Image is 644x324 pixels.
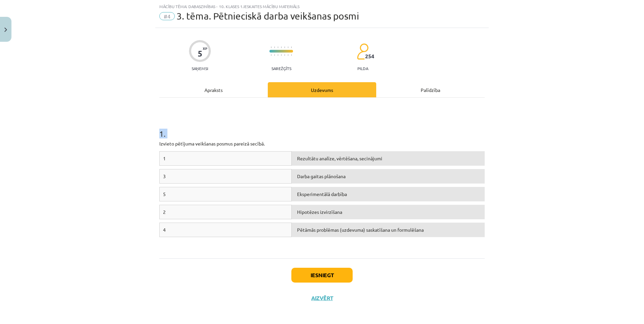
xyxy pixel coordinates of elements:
p: pilda [357,66,368,71]
img: icon-short-line-57e1e144782c952c97e751825c79c345078a6d821885a25fce030b3d8c18986b.svg [278,54,278,56]
img: icon-short-line-57e1e144782c952c97e751825c79c345078a6d821885a25fce030b3d8c18986b.svg [271,54,271,56]
button: Aizvērt [309,295,335,301]
div: 4 [159,223,292,237]
div: Rezultātu analīze, vērtēšana, secinājumi [292,151,485,166]
img: icon-short-line-57e1e144782c952c97e751825c79c345078a6d821885a25fce030b3d8c18986b.svg [278,46,278,48]
span: 254 [365,53,374,59]
div: Pētāmās problēmas (uzdevuma) saskatīšana un formulēšana [292,223,485,237]
div: Apraksts [159,82,268,97]
img: icon-short-line-57e1e144782c952c97e751825c79c345078a6d821885a25fce030b3d8c18986b.svg [288,46,288,48]
div: 3 [159,169,292,184]
div: Darba gaitas plānošana [292,169,485,184]
p: Izvieto pētījuma veikšanas posmus pareizā secībā. [159,140,485,147]
img: icon-close-lesson-0947bae3869378f0d4975bcd49f059093ad1ed9edebbc8119c70593378902aed.svg [4,28,7,32]
button: Iesniegt [291,268,353,283]
img: icon-short-line-57e1e144782c952c97e751825c79c345078a6d821885a25fce030b3d8c18986b.svg [274,54,275,56]
img: icon-short-line-57e1e144782c952c97e751825c79c345078a6d821885a25fce030b3d8c18986b.svg [284,54,285,56]
div: 1 [159,151,292,166]
div: Mācību tēma: Dabaszinības - 10. klases 1.ieskaites mācību materiāls [159,4,485,9]
div: 5 [198,49,202,58]
img: icon-short-line-57e1e144782c952c97e751825c79c345078a6d821885a25fce030b3d8c18986b.svg [274,46,275,48]
div: 2 [159,205,292,219]
img: icon-short-line-57e1e144782c952c97e751825c79c345078a6d821885a25fce030b3d8c18986b.svg [284,46,285,48]
p: Sarežģīts [271,66,291,71]
div: Uzdevums [268,82,376,97]
h1: 1 . [159,117,485,138]
span: #4 [159,12,175,20]
img: icon-short-line-57e1e144782c952c97e751825c79c345078a6d821885a25fce030b3d8c18986b.svg [291,54,292,56]
div: Eksperimentālā darbība [292,187,485,201]
img: icon-short-line-57e1e144782c952c97e751825c79c345078a6d821885a25fce030b3d8c18986b.svg [281,54,282,56]
p: Saņemsi [189,66,211,71]
img: students-c634bb4e5e11cddfef0936a35e636f08e4e9abd3cc4e673bd6f9a4125e45ecb1.svg [357,43,368,60]
img: icon-short-line-57e1e144782c952c97e751825c79c345078a6d821885a25fce030b3d8c18986b.svg [271,46,271,48]
div: Hipotēzes izvirzīšana [292,205,485,219]
span: XP [203,46,207,50]
img: icon-short-line-57e1e144782c952c97e751825c79c345078a6d821885a25fce030b3d8c18986b.svg [281,46,282,48]
img: icon-short-line-57e1e144782c952c97e751825c79c345078a6d821885a25fce030b3d8c18986b.svg [291,46,292,48]
div: Palīdzība [376,82,485,97]
img: icon-short-line-57e1e144782c952c97e751825c79c345078a6d821885a25fce030b3d8c18986b.svg [288,54,288,56]
div: 5 [159,187,292,201]
span: 3. tēma. Pētnieciskā darba veikšanas posmi [176,10,359,22]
